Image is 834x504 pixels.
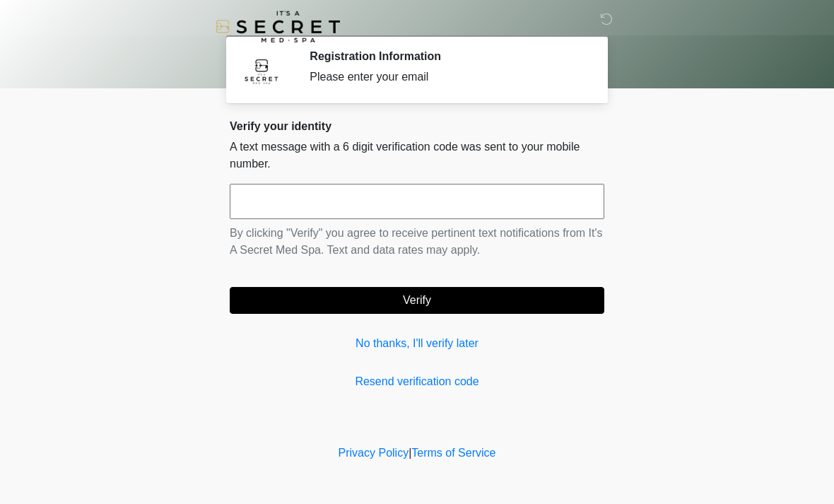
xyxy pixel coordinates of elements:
[411,447,495,459] a: Terms of Service
[339,447,409,459] a: Privacy Policy
[216,11,340,42] img: It's A Secret Med Spa Logo
[310,49,583,63] h2: Registration Information
[230,225,604,259] p: By clicking "Verify" you agree to receive pertinent text notifications from It's A Secret Med Spa...
[230,287,604,314] button: Verify
[230,139,604,172] p: A text message with a 6 digit verification code was sent to your mobile number.
[230,119,604,133] h2: Verify your identity
[240,49,283,92] img: Agent Avatar
[409,447,411,459] a: |
[230,335,604,352] a: No thanks, I'll verify later
[230,373,604,390] a: Resend verification code
[310,69,583,86] div: Please enter your email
